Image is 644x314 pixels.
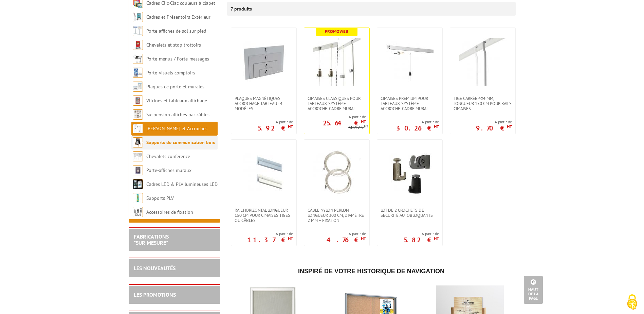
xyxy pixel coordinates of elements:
[459,38,507,86] img: Tige carrée 4x4 mm, longueur 150 cm pour rails cimaises
[308,96,366,111] span: Cimaises CLASSIQUES pour tableaux, système accroche-cadre mural
[434,124,439,129] sup: HT
[377,96,442,111] a: Cimaises PREMIUM pour tableaux, système accroche-cadre mural
[134,265,176,272] a: LES NOUVEAUTÉS
[133,12,143,22] img: Cadres et Présentoirs Extérieur
[146,70,195,76] a: Porte-visuels comptoirs
[313,38,361,86] img: Cimaises CLASSIQUES pour tableaux, système accroche-cadre mural
[235,208,293,223] span: Rail horizontal longueur 150 cm pour cimaises tiges ou câbles
[133,123,143,134] img: Cimaises et Accroches tableaux
[404,231,439,237] span: A partir de
[133,193,143,203] img: Supports PLV
[231,96,296,111] a: Plaques magnétiques accrochage tableau - 4 modèles
[231,208,296,223] a: Rail horizontal longueur 150 cm pour cimaises tiges ou câbles
[308,208,366,223] span: Câble nylon perlon longueur 300 cm, diamètre 2 mm + fixation
[231,2,256,16] p: 7 produits
[361,119,366,124] sup: HT
[134,233,169,246] a: FABRICATIONS"Sur Mesure"
[235,96,293,111] span: Plaques magnétiques accrochage tableau - 4 modèles
[361,235,366,241] sup: HT
[325,29,348,34] b: Promoweb
[146,153,190,159] a: Chevalets conférence
[304,208,369,223] a: Câble nylon perlon longueur 300 cm, diamètre 2 mm + fixation
[133,26,143,36] img: Porte-affiches de sol sur pied
[620,291,644,314] button: Cookies (fenêtre modale)
[133,109,143,120] img: Suspension affiches par câbles
[146,181,218,187] a: Cadres LED & PLV lumineuses LED
[146,209,193,215] a: Accessoires de fixation
[396,126,439,130] p: 30.26 €
[304,114,366,120] span: A partir de
[327,231,366,237] span: A partir de
[476,126,512,130] p: 9.70 €
[476,119,512,125] span: A partir de
[624,294,641,311] img: Cookies (fenêtre modale)
[133,40,143,50] img: Chevalets et stop trottoirs
[146,98,207,104] a: Vitrines et tableaux affichage
[133,68,143,78] img: Porte-visuels comptoirs
[247,238,293,242] p: 11.37 €
[247,231,293,237] span: A partir de
[146,84,204,90] a: Plaques de porte et murales
[386,38,434,86] img: Cimaises PREMIUM pour tableaux, système accroche-cadre mural
[364,124,368,128] sup: HT
[258,126,293,130] p: 5.92 €
[133,179,143,189] img: Cadres LED & PLV lumineuses LED
[454,96,512,111] span: Tige carrée 4x4 mm, longueur 150 cm pour rails cimaises
[327,238,366,242] p: 4.76 €
[133,151,143,161] img: Chevalets conférence
[434,235,439,241] sup: HT
[133,165,143,175] img: Porte-affiches muraux
[133,125,207,145] a: [PERSON_NAME] et Accroches tableaux
[146,28,206,34] a: Porte-affiches de sol sur pied
[450,96,515,111] a: Tige carrée 4x4 mm, longueur 150 cm pour rails cimaises
[381,96,439,111] span: Cimaises PREMIUM pour tableaux, système accroche-cadre mural
[348,125,368,130] p: 30.17 €
[404,238,439,242] p: 5.82 €
[146,42,201,48] a: Chevalets et stop trottoirs
[146,167,191,173] a: Porte-affiches muraux
[133,207,143,217] img: Accessoires de fixation
[240,38,288,86] img: Plaques magnétiques accrochage tableau - 4 modèles
[240,150,288,197] img: Rail horizontal longueur 150 cm pour cimaises tiges ou câbles
[304,96,369,111] a: Cimaises CLASSIQUES pour tableaux, système accroche-cadre mural
[396,119,439,125] span: A partir de
[381,208,439,218] span: Lot de 2 crochets de sécurité autobloquants
[258,119,293,125] span: A partir de
[133,54,143,64] img: Porte-menus / Porte-messages
[146,111,209,118] a: Suspension affiches par câbles
[146,56,209,62] a: Porte-menus / Porte-messages
[146,139,215,145] a: Supports de communication bois
[507,124,512,129] sup: HT
[146,195,174,201] a: Supports PLV
[288,124,293,129] sup: HT
[298,268,444,275] span: Inspiré de votre historique de navigation
[288,235,293,241] sup: HT
[377,208,442,218] a: Lot de 2 crochets de sécurité autobloquants
[313,150,361,197] img: Câble nylon perlon longueur 300 cm, diamètre 2 mm + fixation
[146,14,210,20] a: Cadres et Présentoirs Extérieur
[323,121,366,125] p: 25.64 €
[133,95,143,106] img: Vitrines et tableaux affichage
[386,150,434,197] img: Lot de 2 crochets de sécurité autobloquants
[133,82,143,92] img: Plaques de porte et murales
[524,276,543,304] a: Haut de la page
[134,291,176,298] a: LES PROMOTIONS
